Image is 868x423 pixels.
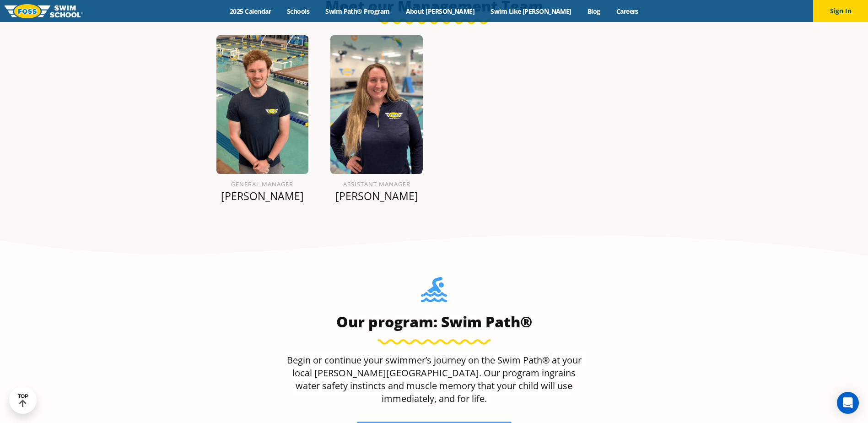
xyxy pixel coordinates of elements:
[287,354,550,366] span: Begin or continue your swimmer’s journey on the Swim Path®
[216,35,309,174] img: Joseph-Blake.png
[292,354,582,405] span: at your local [PERSON_NAME][GEOGRAPHIC_DATA]. Our program ingrains water safety instincts and mus...
[398,7,483,16] a: About [PERSON_NAME]
[330,35,423,174] img: Heidi-McCusker.png
[608,7,646,16] a: Careers
[579,7,608,16] a: Blog
[483,7,580,16] a: Swim Like [PERSON_NAME]
[5,4,83,18] img: FOSS Swim School Logo
[330,190,423,202] p: [PERSON_NAME]
[222,7,279,16] a: 2025 Calendar
[18,393,28,407] div: TOP
[282,313,586,331] h3: Our program: Swim Path®
[318,7,398,16] a: Swim Path® Program
[216,190,309,202] p: [PERSON_NAME]
[279,7,318,16] a: Schools
[421,277,447,308] img: Foss-Location-Swimming-Pool-Person.svg
[330,179,423,190] h6: Assistant Manager
[837,392,859,414] div: Open Intercom Messenger
[216,179,309,190] h6: General Manager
